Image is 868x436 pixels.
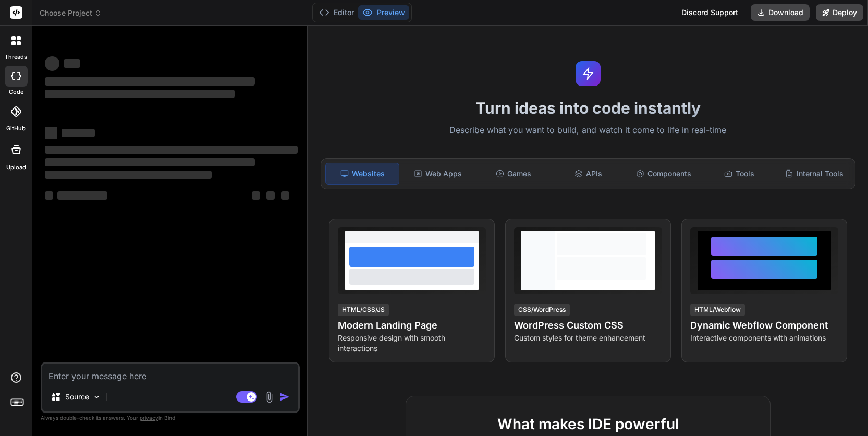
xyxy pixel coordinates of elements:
[140,415,158,421] span: privacy
[338,304,389,316] div: HTML/CSS/JS
[45,171,212,179] span: ‌
[690,304,745,316] div: HTML/Webflow
[314,124,862,137] p: Describe what you want to build, and watch it come to life in real-time
[6,163,26,172] label: Upload
[627,163,700,185] div: Components
[314,99,862,117] h1: Turn ideas into code instantly
[45,191,53,200] span: ‌
[252,191,260,200] span: ‌
[45,56,59,71] span: ‌
[690,333,838,343] p: Interactive components with animations
[57,191,107,200] span: ‌
[263,391,275,403] img: attachment
[45,90,235,98] span: ‌
[816,4,863,21] button: Deploy
[702,163,775,185] div: Tools
[41,413,300,423] p: Always double-check its answers. Your in Bind
[690,318,838,333] h4: Dynamic Webflow Component
[45,158,255,166] span: ‌
[92,393,101,402] img: Pick Models
[751,4,810,21] button: Download
[423,413,753,435] h2: What makes IDE powerful
[401,163,474,185] div: Web Apps
[45,127,57,139] span: ‌
[6,124,26,133] label: GitHub
[338,318,486,333] h4: Modern Landing Page
[514,333,662,343] p: Custom styles for theme enhancement
[45,146,298,154] span: ‌
[65,392,89,402] p: Source
[477,163,550,185] div: Games
[338,333,486,354] p: Responsive design with smooth interactions
[45,77,255,86] span: ‌
[5,53,27,62] label: threads
[266,191,275,200] span: ‌
[62,129,95,137] span: ‌
[358,5,409,20] button: Preview
[279,392,290,402] img: icon
[64,59,80,68] span: ‌
[315,5,358,20] button: Editor
[9,88,23,96] label: code
[514,318,662,333] h4: WordPress Custom CSS
[552,163,625,185] div: APIs
[281,191,289,200] span: ‌
[40,8,102,18] span: Choose Project
[778,163,851,185] div: Internal Tools
[514,304,570,316] div: CSS/WordPress
[675,4,744,21] div: Discord Support
[325,163,399,185] div: Websites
